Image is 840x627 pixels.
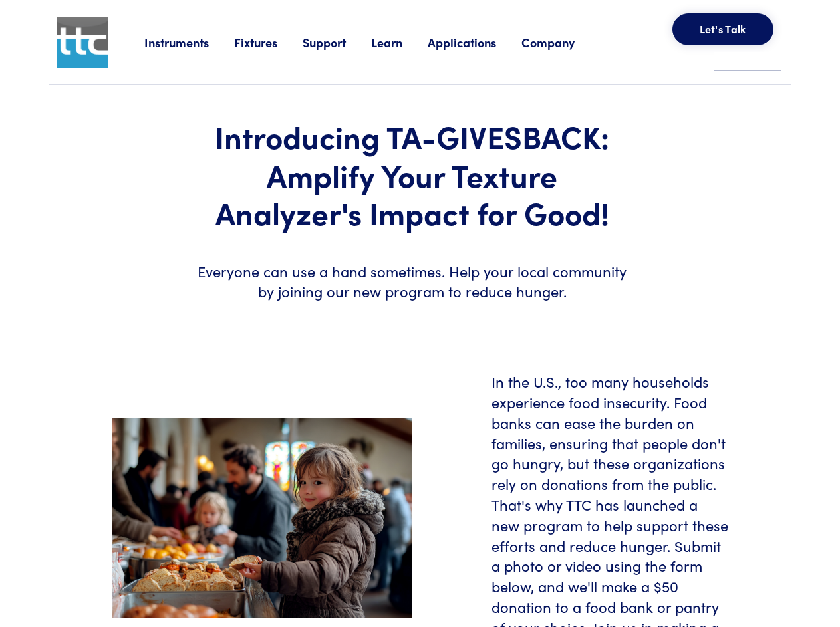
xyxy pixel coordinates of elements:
[112,418,412,618] img: food-pantry-header.jpeg
[371,34,428,51] a: Learn
[194,117,630,232] h1: Introducing TA-GIVESBACK: Amplify Your Texture Analyzer's Impact for Good!
[303,34,371,51] a: Support
[194,261,630,303] h6: Everyone can use a hand sometimes. Help your local community by joining our new program to reduce...
[521,34,600,51] a: Company
[144,34,234,51] a: Instruments
[428,34,521,51] a: Applications
[672,13,773,45] button: Let's Talk
[57,17,108,68] img: ttc_logo_1x1_v1.0.png
[234,34,303,51] a: Fixtures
